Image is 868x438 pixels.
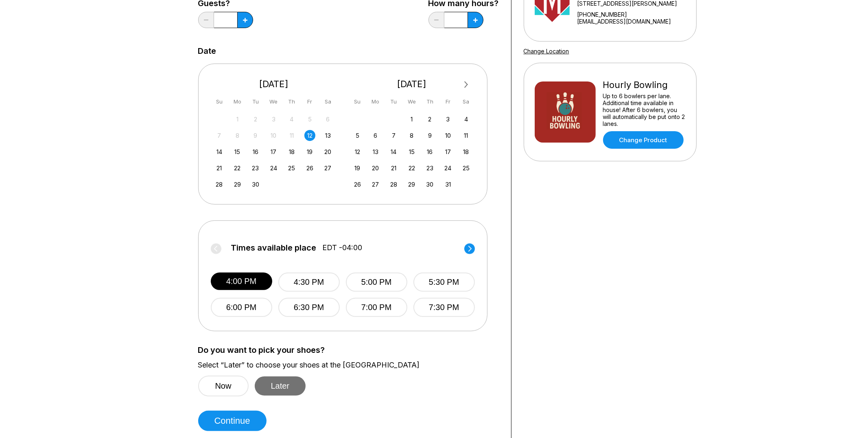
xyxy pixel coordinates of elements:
[268,146,279,157] div: Choose Wednesday, September 17th, 2025
[370,163,381,174] div: Choose Monday, October 20th, 2025
[232,163,243,174] div: Choose Monday, September 22nd, 2025
[268,130,279,141] div: Not available Wednesday, September 10th, 2025
[388,96,399,107] div: Tu
[268,163,279,174] div: Choose Wednesday, September 24th, 2025
[198,46,216,55] label: Date
[214,96,225,107] div: Su
[214,179,225,190] div: Choose Sunday, September 28th, 2025
[442,130,453,141] div: Choose Friday, October 10th, 2025
[211,298,272,317] button: 6:00 PM
[250,179,261,190] div: Choose Tuesday, September 30th, 2025
[442,179,453,190] div: Choose Friday, October 31st, 2025
[424,130,435,141] div: Choose Thursday, October 9th, 2025
[424,146,435,157] div: Choose Thursday, October 16th, 2025
[461,146,472,157] div: Choose Saturday, October 18th, 2025
[370,96,381,107] div: Mo
[388,179,399,190] div: Choose Tuesday, October 28th, 2025
[231,243,317,252] span: Times available place
[232,179,243,190] div: Choose Monday, September 29th, 2025
[214,146,225,157] div: Choose Sunday, September 14th, 2025
[352,163,363,174] div: Choose Sunday, October 19th, 2025
[603,92,686,127] div: Up to 6 bowlers per lane. Additional time available in house! After 6 bowlers, you will automatic...
[461,96,472,107] div: Sa
[214,130,225,141] div: Not available Sunday, September 7th, 2025
[346,298,407,317] button: 7:00 PM
[413,273,475,292] button: 5:30 PM
[268,114,279,125] div: Not available Wednesday, September 3rd, 2025
[388,163,399,174] div: Choose Tuesday, October 21st, 2025
[198,346,499,354] label: Do you want to pick your shoes?
[286,114,297,125] div: Not available Thursday, September 4th, 2025
[424,179,435,190] div: Choose Thursday, October 30th, 2025
[461,163,472,174] div: Choose Saturday, October 25th, 2025
[370,130,381,141] div: Choose Monday, October 6th, 2025
[250,163,261,174] div: Choose Tuesday, September 23rd, 2025
[577,11,693,18] div: [PHONE_NUMBER]
[461,114,472,125] div: Choose Saturday, October 4th, 2025
[286,146,297,157] div: Choose Thursday, September 18th, 2025
[442,96,453,107] div: Fr
[346,273,407,292] button: 5:00 PM
[250,130,261,141] div: Not available Tuesday, September 9th, 2025
[198,361,499,370] label: Select “Later” to choose your shoes at the [GEOGRAPHIC_DATA]
[352,179,363,190] div: Choose Sunday, October 26th, 2025
[370,179,381,190] div: Choose Monday, October 27th, 2025
[352,96,363,107] div: Su
[304,96,315,107] div: Fr
[424,163,435,174] div: Choose Thursday, October 23rd, 2025
[461,130,472,141] div: Choose Saturday, October 11th, 2025
[286,163,297,174] div: Choose Thursday, September 25th, 2025
[406,146,417,157] div: Choose Wednesday, October 15th, 2025
[232,114,243,125] div: Not available Monday, September 1st, 2025
[250,114,261,125] div: Not available Tuesday, September 2nd, 2025
[211,273,272,290] button: 4:00 PM
[442,114,453,125] div: Choose Friday, October 3rd, 2025
[388,130,399,141] div: Choose Tuesday, October 7th, 2025
[278,298,340,317] button: 6:30 PM
[424,96,435,107] div: Th
[232,96,243,107] div: Mo
[349,79,475,90] div: [DATE]
[250,96,261,107] div: Tu
[232,130,243,141] div: Not available Monday, September 8th, 2025
[406,130,417,141] div: Choose Wednesday, October 8th, 2025
[577,18,693,25] a: [EMAIL_ADDRESS][DOMAIN_NAME]
[286,130,297,141] div: Not available Thursday, September 11th, 2025
[232,146,243,157] div: Choose Monday, September 15th, 2025
[535,81,596,143] img: Hourly Bowling
[250,146,261,157] div: Choose Tuesday, September 16th, 2025
[603,79,686,90] div: Hourly Bowling
[442,163,453,174] div: Choose Friday, October 24th, 2025
[304,146,315,157] div: Choose Friday, September 19th, 2025
[322,163,333,174] div: Choose Saturday, September 27th, 2025
[322,96,333,107] div: Sa
[442,146,453,157] div: Choose Friday, October 17th, 2025
[388,146,399,157] div: Choose Tuesday, October 14th, 2025
[352,130,363,141] div: Choose Sunday, October 5th, 2025
[406,114,417,125] div: Choose Wednesday, October 1st, 2025
[304,114,315,125] div: Not available Friday, September 5th, 2025
[213,113,335,190] div: month 2025-09
[351,113,473,190] div: month 2025-10
[322,114,333,125] div: Not available Saturday, September 6th, 2025
[413,298,475,317] button: 7:30 PM
[460,78,473,91] button: Next Month
[323,243,363,252] span: EDT -04:00
[322,146,333,157] div: Choose Saturday, September 20th, 2025
[322,130,333,141] div: Choose Saturday, September 13th, 2025
[304,163,315,174] div: Choose Friday, September 26th, 2025
[406,179,417,190] div: Choose Wednesday, October 29th, 2025
[424,114,435,125] div: Choose Thursday, October 2nd, 2025
[268,96,279,107] div: We
[278,273,340,292] button: 4:30 PM
[211,79,337,90] div: [DATE]
[255,376,306,396] button: Later
[198,411,267,431] button: Continue
[214,163,225,174] div: Choose Sunday, September 21st, 2025
[304,130,315,141] div: Choose Friday, September 12th, 2025
[603,131,684,149] a: Change Product
[370,146,381,157] div: Choose Monday, October 13th, 2025
[352,146,363,157] div: Choose Sunday, October 12th, 2025
[524,48,569,55] a: Change Location
[406,163,417,174] div: Choose Wednesday, October 22nd, 2025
